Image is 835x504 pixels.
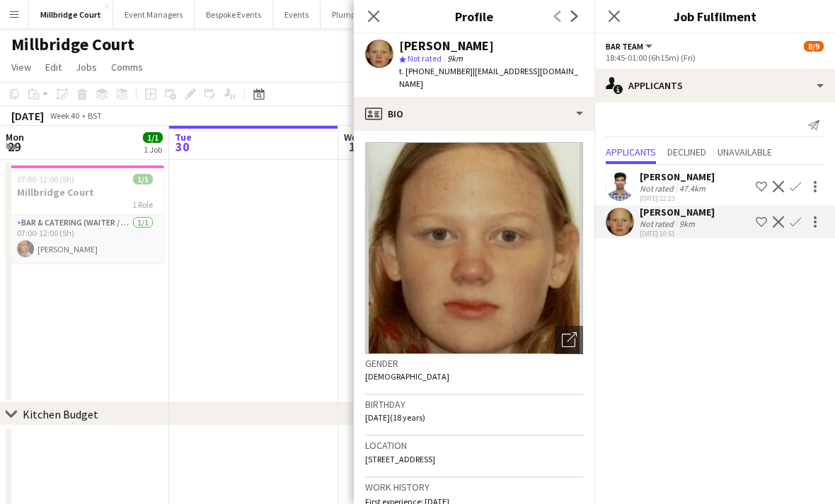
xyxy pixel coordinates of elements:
[175,131,192,143] span: Tue
[640,194,715,203] div: [DATE] 22:23
[6,186,164,199] h3: Millbridge Court
[606,147,656,157] span: Applicants
[594,69,835,102] div: Applicants
[321,1,425,28] button: Plumpton Race Course
[133,174,153,184] span: 1/1
[40,58,67,76] a: Edit
[365,357,583,370] h3: Gender
[11,109,44,123] div: [DATE]
[111,61,143,74] span: Comms
[6,165,164,263] app-job-card: 07:00-12:00 (5h)1/1Millbridge Court1 RoleBar & Catering (Waiter / waitress)1/107:00-12:00 (5h)[PE...
[88,110,102,121] div: BST
[640,183,676,194] div: Not rated
[365,412,425,423] span: [DATE] (18 years)
[365,398,583,411] h3: Birthday
[640,218,676,229] div: Not rated
[11,61,31,74] span: View
[354,97,594,131] div: Bio
[23,407,98,421] div: Kitchen Budget
[399,66,578,89] span: | [EMAIL_ADDRESS][DOMAIN_NAME]
[606,41,655,52] button: Bar Team
[6,58,37,76] a: View
[640,206,715,218] div: [PERSON_NAME]
[17,174,74,184] span: 07:00-12:00 (5h)
[6,131,24,143] span: Mon
[4,139,24,155] span: 29
[606,52,824,63] div: 18:45-01:00 (6h15m) (Fri)
[132,199,153,210] span: 1 Role
[45,61,62,74] span: Edit
[47,110,82,121] span: Week 40
[667,147,706,157] span: Declined
[342,139,362,155] span: 1
[718,147,772,157] span: Unavailable
[365,142,583,354] img: Crew avatar or photo
[195,1,273,28] button: Bespoke Events
[76,61,97,74] span: Jobs
[365,371,449,382] span: [DEMOGRAPHIC_DATA]
[143,132,163,143] span: 1/1
[354,7,594,25] h3: Profile
[408,53,442,64] span: Not rated
[273,1,321,28] button: Events
[144,144,162,155] div: 1 Job
[70,58,103,76] a: Jobs
[399,40,494,52] div: [PERSON_NAME]
[555,326,583,354] div: Open photos pop-in
[444,53,466,64] span: 9km
[11,34,134,55] h1: Millbridge Court
[6,215,164,263] app-card-role: Bar & Catering (Waiter / waitress)1/107:00-12:00 (5h)[PERSON_NAME]
[113,1,195,28] button: Event Managers
[365,454,435,464] span: [STREET_ADDRESS]
[640,170,715,183] div: [PERSON_NAME]
[640,229,715,238] div: [DATE] 10:51
[365,481,583,493] h3: Work history
[105,58,149,76] a: Comms
[344,131,362,143] span: Wed
[676,183,708,194] div: 47.4km
[804,41,824,52] span: 8/9
[594,7,835,25] h3: Job Fulfilment
[606,41,643,52] span: Bar Team
[173,139,192,155] span: 30
[399,66,473,76] span: t. [PHONE_NUMBER]
[29,1,113,28] button: Millbridge Court
[365,439,583,452] h3: Location
[676,218,698,229] div: 9km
